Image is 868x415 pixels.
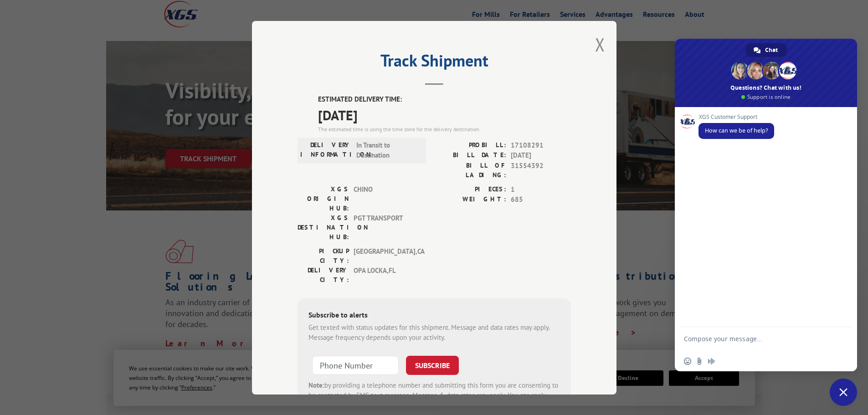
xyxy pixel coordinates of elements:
[318,125,571,133] div: The estimated time is using the time zone for the delivery destination.
[699,114,774,120] span: XGS Customer Support
[511,140,571,150] span: 17108291
[511,195,571,205] span: 685
[511,184,571,195] span: 1
[830,379,857,406] div: Close chat
[298,184,349,213] label: XGS ORIGIN HUB:
[298,54,571,72] h2: Track Shipment
[298,265,349,284] label: DELIVERY CITY:
[434,184,506,195] label: PIECES:
[318,94,571,105] label: ESTIMATED DELIVERY TIME:
[312,355,399,374] input: Phone Number
[308,322,560,343] div: Get texted with status updates for this shipment. Message and data rates may apply. Message frequ...
[308,380,560,411] div: by providing a telephone number and submitting this form you are consenting to be contacted by SM...
[511,150,571,161] span: [DATE]
[705,127,768,134] span: How can we be of help?
[406,355,459,374] button: SUBSCRIBE
[308,309,560,322] div: Subscribe to alerts
[511,160,571,179] span: 31554392
[354,213,415,241] span: PGT TRANSPORT
[434,160,506,179] label: BILL OF LADING:
[595,32,605,56] button: Close modal
[354,246,415,265] span: [GEOGRAPHIC_DATA] , CA
[434,195,506,205] label: WEIGHT:
[684,358,691,365] span: Insert an emoji
[300,140,352,160] label: DELIVERY INFORMATION:
[318,104,571,125] span: [DATE]
[765,43,778,57] span: Chat
[696,358,703,365] span: Send a file
[354,184,415,213] span: CHINO
[434,140,506,150] label: PROBILL:
[708,358,715,365] span: Audio message
[356,140,418,160] span: In Transit to Destination
[745,43,787,57] div: Chat
[298,213,349,241] label: XGS DESTINATION HUB:
[308,380,324,389] strong: Note:
[298,246,349,265] label: PICKUP CITY:
[684,335,828,351] textarea: Compose your message...
[354,265,415,284] span: OPA LOCKA , FL
[434,150,506,161] label: BILL DATE:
